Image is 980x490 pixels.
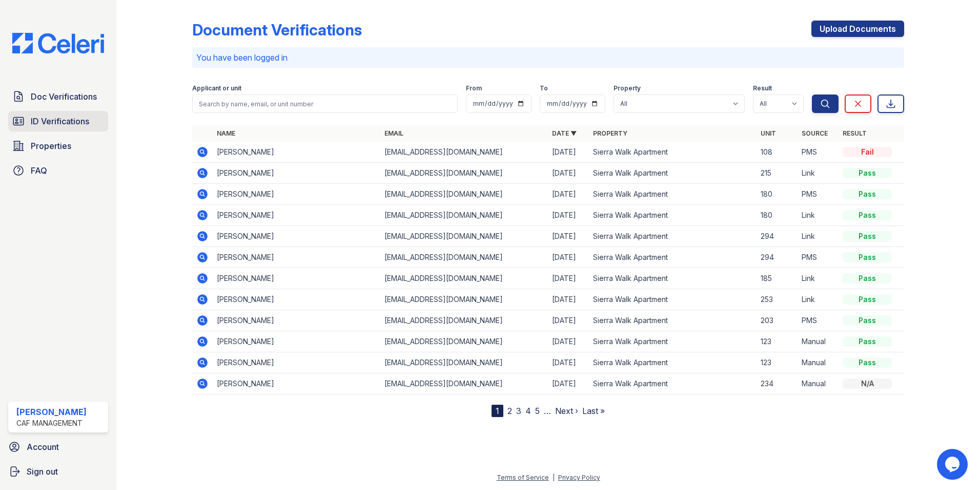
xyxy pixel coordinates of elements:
td: 123 [757,331,798,352]
a: Date ▼ [552,129,577,137]
td: 215 [757,163,798,184]
div: Pass [843,189,892,199]
td: PMS [798,142,839,163]
td: 180 [757,205,798,226]
span: Sign out [27,465,58,478]
img: CE_Logo_Blue-a8612792a0a2168367f1c8372b55b34899dd931a85d93a1a3d3e32e68fde9ad4.png [4,33,112,53]
div: [PERSON_NAME] [16,406,87,418]
td: [EMAIL_ADDRESS][DOMAIN_NAME] [380,226,548,247]
td: [PERSON_NAME] [213,184,380,205]
td: [DATE] [548,310,589,331]
a: Name [217,129,235,137]
td: [EMAIL_ADDRESS][DOMAIN_NAME] [380,184,548,205]
div: Pass [843,231,892,241]
a: Last » [582,406,605,416]
td: [EMAIL_ADDRESS][DOMAIN_NAME] [380,268,548,289]
div: Pass [843,294,892,305]
td: PMS [798,310,839,331]
td: [PERSON_NAME] [213,247,380,268]
a: Unit [761,129,776,137]
td: [DATE] [548,226,589,247]
input: Search by name, email, or unit number [192,95,458,113]
td: Manual [798,331,839,352]
a: Source [802,129,828,137]
td: [EMAIL_ADDRESS][DOMAIN_NAME] [380,247,548,268]
a: Next › [555,406,578,416]
div: Pass [843,273,892,284]
a: FAQ [8,160,108,181]
td: [PERSON_NAME] [213,142,380,163]
div: | [553,474,555,481]
td: [EMAIL_ADDRESS][DOMAIN_NAME] [380,352,548,373]
td: Sierra Walk Apartment [589,247,757,268]
div: Pass [843,315,892,326]
a: Doc Verifications [8,86,108,107]
td: [EMAIL_ADDRESS][DOMAIN_NAME] [380,163,548,184]
td: Link [798,205,839,226]
label: To [540,84,548,92]
td: Sierra Walk Apartment [589,142,757,163]
td: [PERSON_NAME] [213,373,380,394]
div: Pass [843,252,892,262]
a: Upload Documents [811,21,904,37]
td: [DATE] [548,331,589,352]
td: [EMAIL_ADDRESS][DOMAIN_NAME] [380,142,548,163]
td: Link [798,163,839,184]
td: Sierra Walk Apartment [589,184,757,205]
td: [DATE] [548,184,589,205]
td: 294 [757,226,798,247]
iframe: chat widget [937,449,970,480]
a: ID Verifications [8,111,108,131]
td: [PERSON_NAME] [213,331,380,352]
td: [PERSON_NAME] [213,226,380,247]
td: Sierra Walk Apartment [589,268,757,289]
td: [DATE] [548,352,589,373]
td: [DATE] [548,289,589,310]
td: 185 [757,268,798,289]
td: [DATE] [548,163,589,184]
td: [PERSON_NAME] [213,163,380,184]
td: [DATE] [548,268,589,289]
a: Privacy Policy [558,474,600,481]
a: 4 [525,406,531,416]
td: [EMAIL_ADDRESS][DOMAIN_NAME] [380,373,548,394]
td: [PERSON_NAME] [213,289,380,310]
td: [DATE] [548,247,589,268]
a: Account [4,437,112,457]
div: CAF Management [16,418,87,428]
label: From [466,84,482,92]
td: 234 [757,373,798,394]
td: Sierra Walk Apartment [589,352,757,373]
span: Properties [31,140,71,152]
td: [DATE] [548,205,589,226]
a: Property [593,129,627,137]
a: Properties [8,136,108,156]
div: Pass [843,168,892,178]
label: Applicant or unit [192,84,241,92]
label: Result [753,84,772,92]
div: Pass [843,210,892,220]
td: Sierra Walk Apartment [589,226,757,247]
a: Sign out [4,461,112,482]
td: Link [798,289,839,310]
span: FAQ [31,164,47,177]
td: 294 [757,247,798,268]
td: Sierra Walk Apartment [589,205,757,226]
a: 3 [516,406,521,416]
div: Pass [843,357,892,368]
td: Sierra Walk Apartment [589,163,757,184]
div: 1 [492,405,503,417]
span: Doc Verifications [31,90,97,103]
td: 180 [757,184,798,205]
td: [PERSON_NAME] [213,310,380,331]
td: PMS [798,247,839,268]
td: [EMAIL_ADDRESS][DOMAIN_NAME] [380,205,548,226]
td: 108 [757,142,798,163]
td: Manual [798,373,839,394]
td: [PERSON_NAME] [213,205,380,226]
td: [EMAIL_ADDRESS][DOMAIN_NAME] [380,310,548,331]
a: Email [384,129,403,137]
div: Fail [843,147,892,157]
td: [DATE] [548,373,589,394]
